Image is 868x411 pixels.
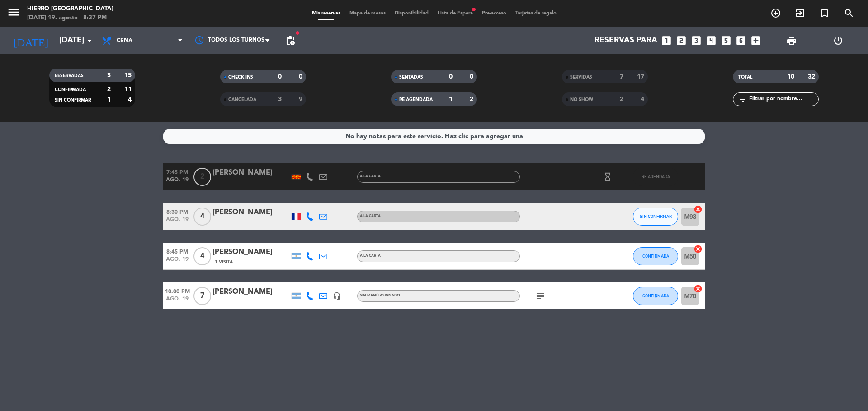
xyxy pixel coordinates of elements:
[642,174,670,179] span: RE AGENDADA
[55,74,84,78] span: RESERVADAS
[399,75,423,79] span: SENTADAS
[511,11,561,16] span: Tarjetas de regalo
[360,175,381,178] span: A la carta
[212,246,289,258] div: [PERSON_NAME]
[693,245,703,254] i: cancel
[27,5,113,14] div: Hierro [GEOGRAPHIC_DATA]
[449,96,453,102] strong: 1
[212,167,289,179] div: [PERSON_NAME]
[163,166,192,177] span: 7:45 PM
[675,35,687,46] i: looks_two
[570,75,592,79] span: SERVIDAS
[27,14,113,23] div: [DATE] 19. agosto - 8:37 PM
[278,74,282,80] strong: 0
[795,8,806,18] i: exit_to_app
[620,96,623,102] strong: 2
[705,35,717,46] i: looks_4
[360,294,400,297] span: Sin menú asignado
[345,11,390,16] span: Mapa de mesas
[124,72,133,79] strong: 15
[833,35,844,46] i: power_settings_new
[399,97,433,102] span: RE AGENDADA
[637,74,646,80] strong: 17
[215,259,233,266] span: 1 Visita
[640,214,672,219] span: SIN CONFIRMAR
[693,284,703,293] i: cancel
[770,8,781,18] i: add_circle_outline
[535,291,546,301] i: subject
[7,5,20,22] button: menu
[193,168,211,186] span: 2
[844,8,854,18] i: search
[7,5,20,19] i: menu
[55,88,86,92] span: CONFIRMADA
[278,96,282,102] strong: 3
[433,11,477,16] span: Lista de Espera
[128,97,133,103] strong: 4
[228,75,253,79] span: CHECK INS
[786,35,797,46] span: print
[470,96,475,102] strong: 2
[471,7,476,12] span: fiber_manual_record
[808,74,817,80] strong: 32
[360,214,381,218] span: A la carta
[299,74,304,80] strong: 0
[285,35,296,46] span: pending_actions
[748,94,818,104] input: Filtrar por nombre...
[787,74,794,80] strong: 10
[693,205,703,214] i: cancel
[333,292,341,300] i: headset_mic
[633,247,678,265] button: CONFIRMADA
[390,11,433,16] span: Disponibilidad
[690,35,702,46] i: looks_3
[163,177,192,187] span: ago. 19
[477,11,511,16] span: Pre-acceso
[738,75,752,79] span: TOTAL
[163,256,192,267] span: ago. 19
[345,131,523,142] div: No hay notas para este servicio. Haz clic para agregar una
[193,287,211,305] span: 7
[642,254,669,259] span: CONFIRMADA
[163,286,192,296] span: 10:00 PM
[163,246,192,256] span: 8:45 PM
[124,86,133,92] strong: 11
[360,254,381,258] span: A la carta
[55,98,91,102] span: SIN CONFIRMAR
[737,94,748,105] i: filter_list
[212,286,289,298] div: [PERSON_NAME]
[295,30,300,36] span: fiber_manual_record
[299,96,304,102] strong: 9
[735,35,747,46] i: looks_6
[633,287,678,305] button: CONFIRMADA
[819,8,830,18] i: turned_in_not
[449,74,453,80] strong: 0
[660,35,672,46] i: looks_one
[603,172,613,182] i: hourglass_empty
[633,168,678,186] button: RE AGENDADA
[107,97,111,103] strong: 1
[720,35,732,46] i: looks_5
[107,72,111,79] strong: 3
[163,296,192,306] span: ago. 19
[620,74,623,80] strong: 7
[633,208,678,226] button: SIN CONFIRMAR
[7,31,55,51] i: [DATE]
[570,97,593,102] span: NO SHOW
[212,207,289,218] div: [PERSON_NAME]
[163,217,192,227] span: ago. 19
[815,27,861,54] div: LOG OUT
[163,206,192,217] span: 8:30 PM
[750,35,762,46] i: add_box
[641,96,646,102] strong: 4
[594,36,657,45] span: Reservas para
[470,74,475,80] strong: 0
[193,208,211,226] span: 4
[228,97,256,102] span: CANCELADA
[193,247,211,265] span: 4
[117,37,132,44] span: Cena
[84,35,95,46] i: arrow_drop_down
[642,293,669,298] span: CONFIRMADA
[307,11,345,16] span: Mis reservas
[107,86,111,92] strong: 2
